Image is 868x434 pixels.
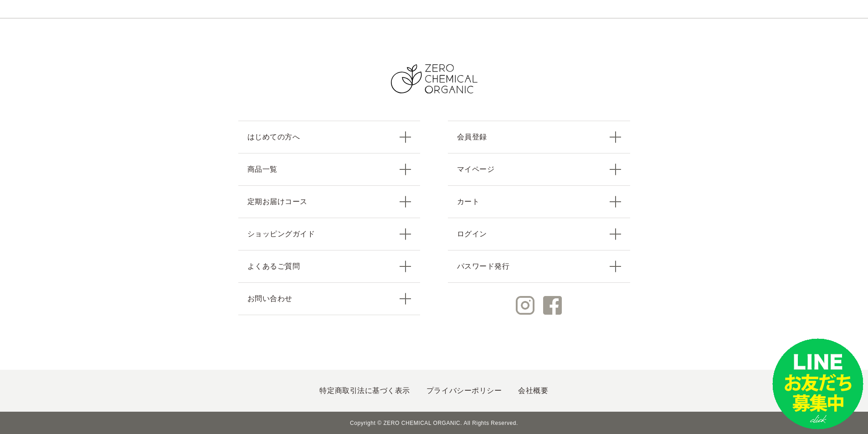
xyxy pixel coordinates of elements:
[238,250,421,282] a: よくあるご質問
[448,250,630,283] a: パスワード発行
[543,296,562,315] img: Facebook
[516,296,534,315] img: Instagram
[448,153,630,185] a: マイページ
[238,282,421,315] a: お問い合わせ
[238,185,421,218] a: 定期お届けコース
[518,387,548,394] a: 会社概要
[772,338,863,429] img: small_line.png
[426,387,502,394] a: プライバシーポリシー
[391,64,478,94] img: ZERO CHEMICAL ORGANIC
[448,218,630,250] a: ログイン
[448,185,630,218] a: カート
[319,387,410,394] a: 特定商取引法に基づく表示
[238,121,421,153] a: はじめての方へ
[238,218,421,250] a: ショッピングガイド
[448,121,630,153] a: 会員登録
[238,153,421,185] a: 商品一覧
